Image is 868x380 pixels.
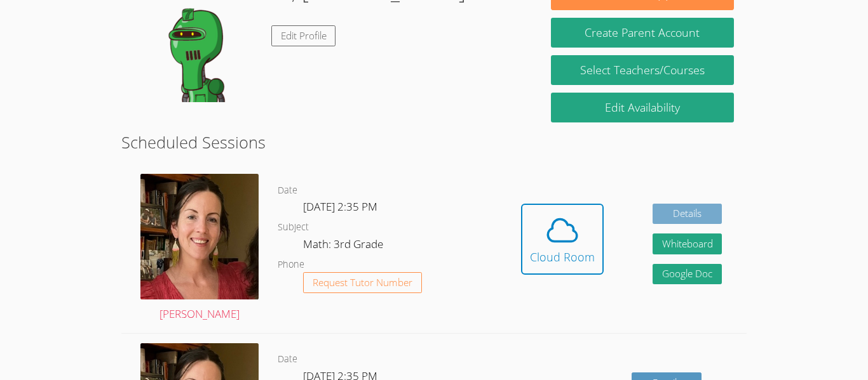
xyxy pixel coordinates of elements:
[278,183,297,199] dt: Date
[653,204,722,225] a: Details
[530,248,595,266] div: Cloud Room
[303,199,377,214] span: [DATE] 2:35 PM
[278,219,309,235] dt: Subject
[278,257,304,273] dt: Phone
[551,93,734,122] a: Edit Availability
[551,55,734,85] a: Select Teachers/Courses
[313,278,412,287] span: Request Tutor Number
[303,272,422,293] button: Request Tutor Number
[121,130,747,154] h2: Scheduled Sessions
[271,25,336,46] a: Edit Profile
[653,264,722,285] a: Google Doc
[140,174,259,324] a: [PERSON_NAME]
[653,233,722,254] button: Whiteboard
[278,351,297,367] dt: Date
[303,235,386,257] dd: Math: 3rd Grade
[551,18,734,48] button: Create Parent Account
[521,204,604,275] button: Cloud Room
[140,174,259,299] img: IMG_4957.jpeg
